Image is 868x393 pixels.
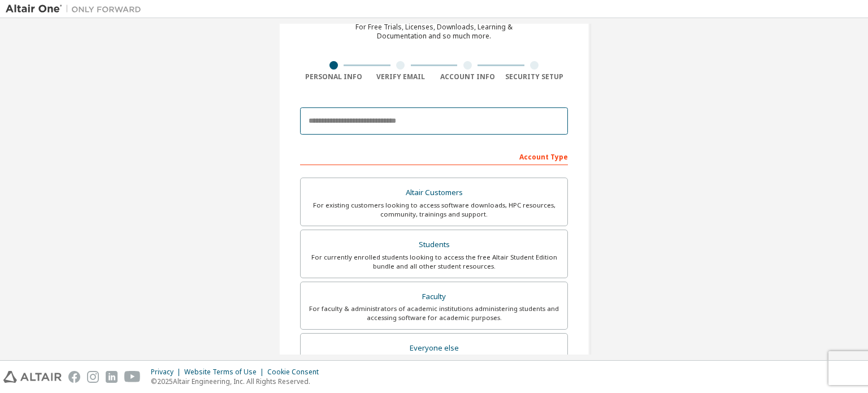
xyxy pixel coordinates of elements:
img: Altair One [6,3,147,15]
div: Faculty [307,289,561,305]
div: Account Info [434,72,501,81]
img: instagram.svg [87,371,99,383]
div: For existing customers looking to access software downloads, HPC resources, community, trainings ... [307,201,561,219]
img: altair_logo.svg [3,371,62,383]
img: facebook.svg [68,371,80,383]
div: Students [307,237,561,253]
div: Account Type [300,147,568,165]
div: Website Terms of Use [184,368,267,377]
div: For currently enrolled students looking to access the free Altair Student Edition bundle and all ... [307,253,561,271]
div: Altair Customers [307,185,561,201]
div: Security Setup [501,72,568,81]
div: Cookie Consent [267,368,325,377]
img: linkedin.svg [106,371,118,383]
div: Privacy [151,368,184,377]
div: Everyone else [307,340,561,356]
div: Verify Email [367,72,435,81]
p: © 2025 Altair Engineering, Inc. All Rights Reserved. [151,377,325,386]
div: Personal Info [300,72,367,81]
div: For faculty & administrators of academic institutions administering students and accessing softwa... [307,304,561,322]
img: youtube.svg [124,371,141,383]
div: For Free Trials, Licenses, Downloads, Learning & Documentation and so much more. [355,23,513,41]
